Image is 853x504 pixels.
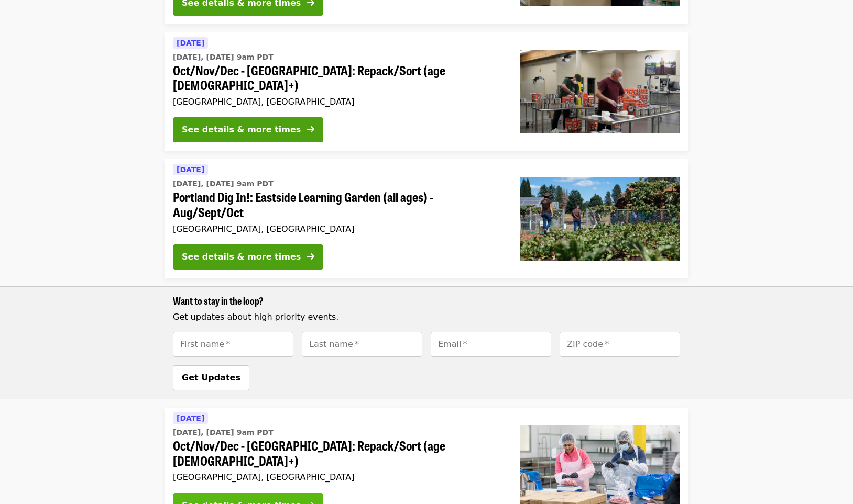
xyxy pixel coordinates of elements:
[560,332,680,357] input: [object Object]
[307,252,314,262] i: arrow-right icon
[182,124,301,136] div: See details & more times
[165,32,688,151] a: See details for "Oct/Nov/Dec - Portland: Repack/Sort (age 16+)"
[173,63,503,93] span: Oct/Nov/Dec - [GEOGRAPHIC_DATA]: Repack/Sort (age [DEMOGRAPHIC_DATA]+)
[307,125,314,135] i: arrow-right icon
[173,244,323,270] button: See details & more times
[173,427,274,438] time: [DATE], [DATE] 9am PDT
[173,438,503,468] span: Oct/Nov/Dec - [GEOGRAPHIC_DATA]: Repack/Sort (age [DEMOGRAPHIC_DATA]+)
[173,189,503,220] span: Portland Dig In!: Eastside Learning Garden (all ages) - Aug/Sept/Oct
[173,365,249,390] button: Get Updates
[520,177,680,261] img: Portland Dig In!: Eastside Learning Garden (all ages) - Aug/Sept/Oct organized by Oregon Food Bank
[520,50,680,133] img: Oct/Nov/Dec - Portland: Repack/Sort (age 16+) organized by Oregon Food Bank
[173,97,503,107] div: [GEOGRAPHIC_DATA], [GEOGRAPHIC_DATA]
[173,224,503,234] div: [GEOGRAPHIC_DATA], [GEOGRAPHIC_DATA]
[177,414,204,422] span: [DATE]
[182,373,240,383] span: Get Updates
[173,294,264,307] span: Want to stay in the loop?
[173,312,338,322] span: Get updates about high priority events.
[173,52,274,63] time: [DATE], [DATE] 9am PDT
[173,178,274,189] time: [DATE], [DATE] 9am PDT
[173,472,503,482] div: [GEOGRAPHIC_DATA], [GEOGRAPHIC_DATA]
[302,332,422,357] input: [object Object]
[177,165,204,174] span: [DATE]
[173,332,293,357] input: [object Object]
[173,117,323,142] button: See details & more times
[182,251,301,263] div: See details & more times
[431,332,551,357] input: [object Object]
[177,39,204,47] span: [DATE]
[165,159,688,278] a: See details for "Portland Dig In!: Eastside Learning Garden (all ages) - Aug/Sept/Oct"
